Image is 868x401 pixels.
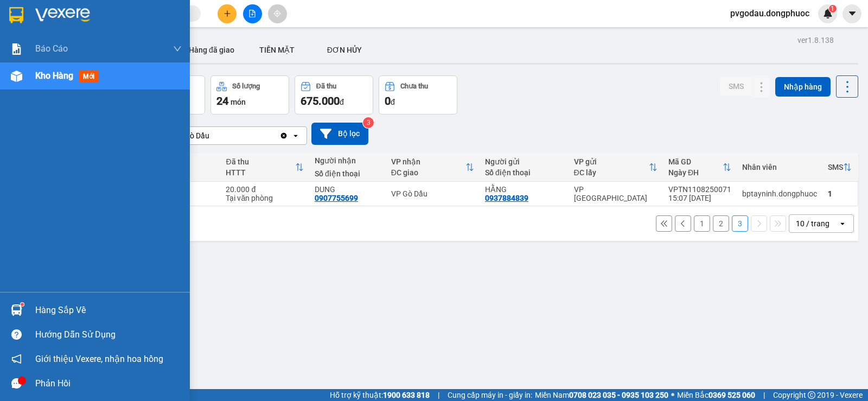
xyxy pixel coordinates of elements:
[485,194,528,202] div: 0937884839
[35,71,73,81] span: Kho hàng
[86,33,149,46] span: 01 Võ Văn Truyện, KP.1, Phường 2
[829,5,837,12] sup: 1
[668,194,731,202] div: 15:07 [DATE]
[732,215,748,232] button: 3
[828,189,852,198] div: 1
[391,168,465,177] div: ĐC giao
[11,378,22,389] span: message
[259,46,295,54] span: TIỀN MẶT
[391,98,395,106] span: đ
[330,389,430,401] span: Hỗ trợ kỹ thuật:
[763,389,765,401] span: |
[823,9,833,18] img: icon-new-feature
[232,82,260,90] div: Số lượng
[173,44,182,53] span: down
[4,7,52,54] img: logo
[485,185,563,194] div: HẰNG
[822,153,857,182] th: Toggle SortBy
[668,185,731,194] div: VPTN1108250071
[210,130,212,141] input: Selected VP Gò Dầu.
[11,354,22,364] span: notification
[671,393,674,397] span: ⚪️
[35,302,182,319] div: Hàng sắp về
[226,185,304,194] div: 20.000 đ
[35,42,68,55] span: Báo cáo
[391,157,465,166] div: VP nhận
[340,98,344,106] span: đ
[226,194,304,202] div: Tại văn phòng
[400,82,428,90] div: Chưa thu
[268,4,287,23] button: aim
[173,130,209,141] div: VP Gò Dầu
[742,189,817,198] div: bptayninh.dongphuoc
[797,34,834,46] div: ver 1.8.138
[21,303,24,306] sup: 1
[574,185,658,202] div: VP [GEOGRAPHIC_DATA]
[243,4,262,23] button: file-add
[224,10,231,17] span: plus
[3,70,114,77] span: [PERSON_NAME]:
[273,10,281,17] span: aim
[29,59,133,67] span: -----------------------------------------
[216,94,228,107] span: 24
[3,79,66,85] span: In ngày:
[843,4,861,23] button: caret-down
[279,131,288,140] svg: Clear value
[831,5,834,12] span: 1
[713,215,729,232] button: 2
[11,329,22,340] span: question-circle
[315,185,380,194] div: DUNG
[327,46,362,54] span: ĐƠN HỦY
[709,391,755,399] strong: 0369 525 060
[438,389,439,401] span: |
[301,94,340,107] span: 675.000
[775,77,831,97] button: Nhập hàng
[391,189,474,198] div: VP Gò Dầu
[86,17,146,31] span: Bến xe [GEOGRAPHIC_DATA]
[311,123,368,145] button: Bộ lọc
[668,157,723,166] div: Mã GD
[226,157,295,166] div: Đã thu
[315,194,358,202] div: 0907755699
[847,9,857,18] span: caret-down
[828,163,843,171] div: SMS
[295,75,373,114] button: Đã thu675.000đ
[569,391,668,399] strong: 0708 023 035 - 0935 103 250
[535,389,668,401] span: Miền Nam
[35,327,182,343] div: Hướng dẫn sử dụng
[574,168,649,177] div: ĐC lấy
[668,168,723,177] div: Ngày ĐH
[218,4,237,23] button: plus
[315,156,380,165] div: Người nhận
[24,79,66,85] span: 09:45:08 [DATE]
[210,75,289,114] button: Số lượng24món
[291,131,300,140] svg: open
[35,375,182,392] div: Phản hồi
[838,219,847,228] svg: open
[448,389,532,401] span: Cung cấp máy in - giấy in:
[663,153,737,182] th: Toggle SortBy
[315,169,380,178] div: Số điện thoại
[383,391,430,399] strong: 1900 633 818
[11,304,22,316] img: warehouse-icon
[79,71,99,82] span: mới
[485,168,563,177] div: Số điện thoại
[35,352,163,366] span: Giới thiệu Vexere, nhận hoa hồng
[226,168,295,177] div: HTTT
[574,157,649,166] div: VP gửi
[385,94,391,107] span: 0
[379,75,457,114] button: Chưa thu0đ
[485,157,563,166] div: Người gửi
[11,71,22,82] img: warehouse-icon
[86,48,133,55] span: Hotline: 19001152
[220,153,309,182] th: Toggle SortBy
[722,7,818,20] span: pvgodau.dongphuoc
[742,163,817,171] div: Nhân viên
[796,218,829,229] div: 10 / trang
[694,215,710,232] button: 1
[248,10,256,17] span: file-add
[54,69,115,77] span: VPGD1508250005
[363,117,374,128] sup: 3
[9,7,23,23] img: logo-vxr
[180,37,243,63] button: Hàng đã giao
